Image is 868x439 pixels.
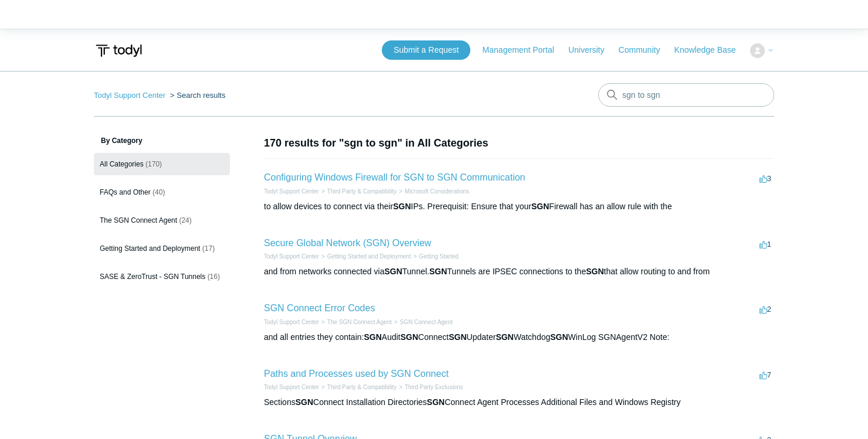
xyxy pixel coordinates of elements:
em: SGN [401,332,418,342]
span: The SGN Connect Agent [100,216,177,224]
em: SGN [393,202,411,211]
span: 2 [759,305,771,314]
span: 7 [759,370,771,379]
a: Getting Started and Deployment (17) [94,237,230,260]
em: SGN [364,332,381,342]
a: Paths and Processes used by SGN Connect [264,369,449,379]
a: Todyl Support Center [264,188,319,195]
a: Submit a Request [382,40,470,60]
li: The SGN Connect Agent [319,318,392,326]
a: Todyl Support Center [264,319,319,325]
a: Configuring Windows Firewall for SGN to SGN Communication [264,172,525,182]
span: 1 [759,240,771,249]
em: SGN [384,267,402,276]
a: Secure Global Network (SGN) Overview [264,238,431,248]
a: All Categories (170) [94,153,230,175]
h3: By Category [94,135,230,146]
a: Third Party & Compatibility [327,188,396,195]
li: Todyl Support Center [264,187,319,196]
em: SGN [427,397,445,407]
a: SASE & ZeroTrust - SGN Tunnels (16) [94,266,230,288]
a: SGN Connect Error Codes [264,303,375,313]
a: SGN Connect Agent [400,319,453,325]
a: Getting Started [419,253,459,260]
a: Knowledge Base [674,44,748,56]
a: Community [619,44,672,56]
h1: 170 results for "sgn to sgn" in All Categories [264,135,774,151]
span: (17) [202,244,215,253]
a: Todyl Support Center [264,384,319,390]
span: (170) [145,160,162,168]
input: Search [598,83,774,107]
em: SGN [296,397,313,407]
div: and all entries they contain: Audit Connect Updater Watchdog WinLog SGNAgentV2 Note: [264,331,774,343]
li: Getting Started and Deployment [319,252,411,261]
a: Todyl Support Center [264,253,319,260]
li: Todyl Support Center [264,318,319,326]
span: All Categories [100,160,144,168]
span: (24) [179,216,191,224]
span: FAQs and Other [100,188,151,196]
em: SGN [586,267,603,276]
span: Getting Started and Deployment [100,244,200,253]
li: Microsoft Considerations [396,187,469,196]
li: Third Party Exclusions [396,383,463,392]
span: SASE & ZeroTrust - SGN Tunnels [100,273,205,281]
em: SGN [449,332,466,342]
a: Management Portal [483,44,566,56]
a: Third Party & Compatibility [327,384,396,390]
a: Microsoft Considerations [405,188,469,195]
a: Third Party Exclusions [405,384,463,390]
a: The SGN Connect Agent [327,319,392,325]
em: SGN [550,332,568,342]
li: Search results [168,91,226,100]
em: SGN [496,332,513,342]
div: and from networks connected via Tunnel. Tunnels are IPSEC connections to the that allow routing t... [264,266,774,278]
li: Third Party & Compatibility [319,383,396,392]
li: SGN Connect Agent [392,318,453,326]
em: SGN [531,202,549,211]
li: Todyl Support Center [264,252,319,261]
li: Todyl Support Center [264,383,319,392]
a: Todyl Support Center [94,91,165,100]
span: (40) [152,188,165,196]
div: to allow devices to connect via their IPs. Prerequisit: Ensure that your Firewall has an allow ru... [264,200,774,213]
a: Getting Started and Deployment [327,253,411,260]
span: (16) [208,273,220,281]
a: University [568,44,616,56]
a: FAQs and Other (40) [94,181,230,203]
li: Todyl Support Center [94,91,168,100]
li: Getting Started [411,252,459,261]
div: Sections Connect Installation Directories Connect Agent Processes Additional Files and Windows Re... [264,396,774,409]
span: 3 [759,174,771,183]
li: Third Party & Compatibility [319,187,396,196]
img: Todyl Support Center Help Center home page [94,40,144,62]
em: SGN [429,267,447,276]
a: The SGN Connect Agent (24) [94,209,230,232]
